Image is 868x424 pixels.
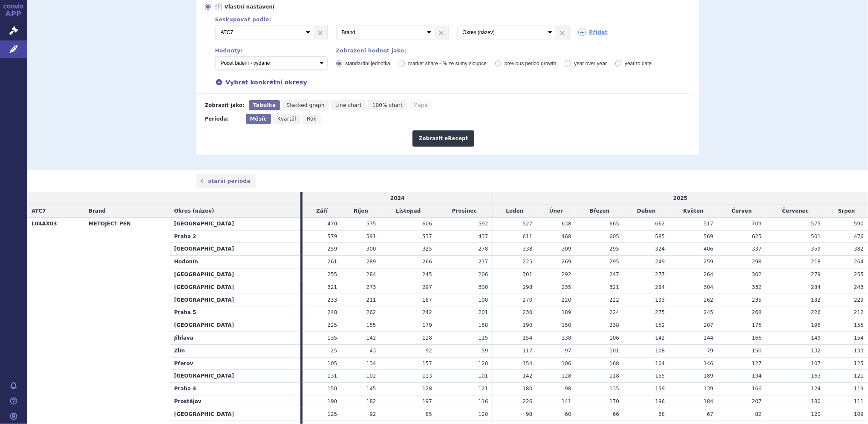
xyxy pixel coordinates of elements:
[327,246,337,252] span: 259
[435,26,448,39] a: ×
[578,29,608,36] a: Přidat
[609,361,619,366] span: 168
[366,361,376,366] span: 134
[811,297,821,303] span: 182
[655,335,665,341] span: 142
[854,297,864,303] span: 229
[422,373,432,379] span: 113
[327,297,337,303] span: 233
[314,26,327,39] a: ×
[811,335,821,341] span: 149
[609,398,619,404] span: 170
[854,246,864,252] span: 382
[854,322,864,328] span: 155
[327,271,337,277] span: 255
[526,411,532,417] span: 98
[609,348,619,354] span: 101
[811,309,821,315] span: 226
[422,297,432,303] span: 187
[327,322,337,328] span: 225
[366,309,376,315] span: 262
[704,259,713,265] span: 259
[412,130,475,147] button: Zobrazit eRecept
[704,322,713,328] span: 207
[170,306,300,319] th: Praha 5
[609,335,619,341] span: 106
[854,361,864,366] span: 125
[493,192,868,205] td: 2025
[752,309,762,315] span: 268
[655,361,665,366] span: 104
[752,297,762,303] span: 235
[766,205,825,218] td: Červenec
[493,205,536,218] td: Leden
[752,271,762,277] span: 302
[422,322,432,328] span: 179
[609,386,619,392] span: 135
[250,116,267,122] span: Měsíc
[669,205,718,218] td: Květen
[479,234,488,239] span: 437
[752,234,762,239] span: 625
[327,411,337,417] span: 125
[704,234,713,239] span: 569
[505,61,556,66] span: previous period growth
[752,386,762,392] span: 166
[655,297,665,303] span: 193
[170,217,300,230] th: [GEOGRAPHIC_DATA]
[479,322,488,328] span: 158
[366,271,376,277] span: 284
[854,221,864,227] span: 590
[327,234,337,239] span: 579
[369,411,376,417] span: 92
[609,221,619,227] span: 665
[523,373,533,379] span: 142
[366,234,376,239] span: 591
[752,322,762,328] span: 176
[215,48,328,54] div: Hodnoty:
[170,344,300,357] th: Zlín
[303,205,341,218] td: Září
[523,309,533,315] span: 230
[336,48,691,54] div: Zobrazení hodnot jako:
[426,348,432,354] span: 92
[479,411,488,417] span: 120
[479,309,488,315] span: 201
[854,335,864,341] span: 154
[811,361,821,366] span: 107
[562,284,571,290] span: 235
[170,332,300,344] th: Jihlava
[207,78,691,87] div: Vybrat konkrétní okresy
[369,348,376,354] span: 43
[811,284,821,290] span: 284
[479,297,488,303] span: 198
[752,259,762,265] span: 298
[854,411,864,417] span: 109
[523,284,533,290] span: 298
[422,221,432,227] span: 606
[854,284,864,290] span: 243
[207,17,691,23] div: Seskupovat podle:
[704,309,713,315] span: 245
[327,398,337,404] span: 190
[523,297,533,303] span: 270
[89,208,106,214] span: Brand
[609,234,619,239] span: 605
[752,398,762,404] span: 207
[479,221,488,227] span: 592
[174,208,214,214] span: Okres (název)
[523,246,533,252] span: 338
[854,348,864,354] span: 133
[422,259,432,265] span: 266
[655,386,665,392] span: 159
[196,174,256,188] a: starší perioda
[422,271,432,277] span: 245
[170,357,300,370] th: Přerov
[422,361,432,366] span: 157
[718,205,766,218] td: Červen
[704,271,713,277] span: 264
[565,411,571,417] span: 60
[752,348,762,354] span: 150
[523,386,533,392] span: 180
[327,373,337,379] span: 131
